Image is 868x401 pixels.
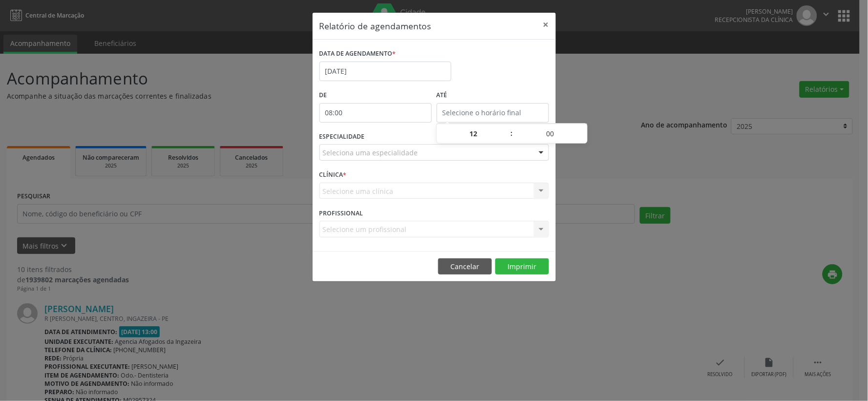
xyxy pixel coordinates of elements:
[437,103,549,123] input: Selecione o horário final
[437,124,510,144] input: Hour
[319,88,432,103] label: De
[495,258,549,275] button: Imprimir
[513,124,587,144] input: Minute
[319,46,396,62] label: DATA DE AGENDAMENTO
[319,103,432,123] input: Selecione o horário inicial
[319,129,365,145] label: ESPECIALIDADE
[319,20,431,32] h5: Relatório de agendamentos
[319,168,347,183] label: CLÍNICA
[438,258,492,275] button: Cancelar
[323,148,418,158] span: Seleciona uma especialidade
[319,206,363,221] label: PROFISSIONAL
[510,124,513,143] span: :
[319,62,451,81] input: Selecione uma data ou intervalo
[437,88,549,103] label: ATÉ
[536,13,556,37] button: Close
